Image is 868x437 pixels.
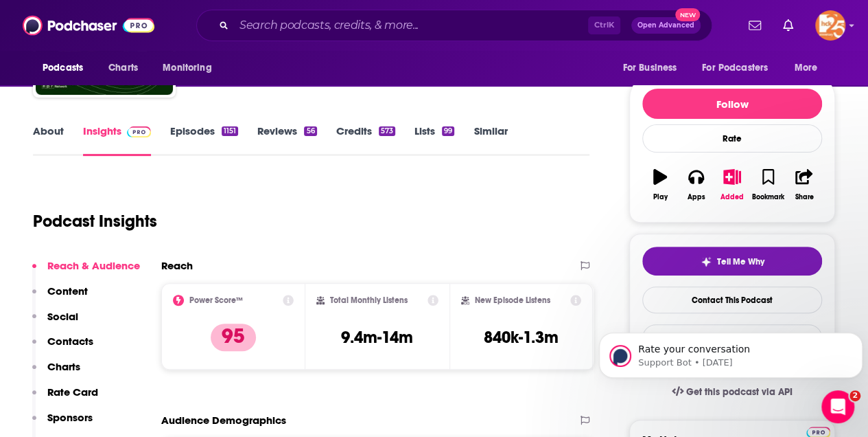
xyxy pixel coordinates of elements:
a: Lists99 [414,124,454,156]
div: Search podcasts, credits, & more... [196,10,712,41]
button: Reach & Audience [32,259,140,284]
div: 1151 [222,126,238,136]
button: open menu [33,55,101,81]
p: Reach & Audience [47,259,140,272]
button: open menu [693,55,788,81]
h3: 840k-1.3m [484,327,559,348]
div: Share [795,193,813,201]
div: 56 [304,126,316,136]
p: Content [47,284,88,298]
button: Social [32,310,78,335]
div: Rate [642,124,822,153]
p: 95 [211,324,256,351]
a: Charts [99,55,146,81]
span: Logged in as kerrifulks [815,10,845,41]
button: Charts [32,360,80,385]
span: Podcasts [43,58,83,78]
span: Charts [108,58,138,78]
input: Search podcasts, credits, & more... [234,14,588,36]
h2: Power Score™ [189,295,243,305]
button: Sponsors [32,411,93,436]
iframe: Intercom live chat [821,390,854,423]
h3: 9.4m-14m [341,327,413,348]
h1: Podcast Insights [33,211,157,232]
img: User Profile [815,10,845,41]
span: New [675,8,700,21]
button: open menu [613,55,694,81]
button: Apps [678,160,714,210]
a: Show notifications dropdown [743,14,766,37]
a: Contact This Podcast [642,287,822,313]
a: Show notifications dropdown [777,14,799,37]
button: Show profile menu [815,10,845,41]
span: For Business [622,58,677,78]
a: InsightsPodchaser Pro [83,124,151,156]
div: Apps [688,193,705,201]
button: Play [642,160,678,210]
img: Podchaser Pro [127,126,151,137]
a: Episodes1151 [170,124,238,156]
button: Contacts [32,335,93,360]
h2: Audience Demographics [161,414,286,427]
p: Contacts [47,335,93,348]
p: Charts [47,360,80,373]
p: Social [47,310,78,323]
div: Play [653,193,668,201]
button: Open AdvancedNew [631,17,701,34]
span: Ctrl K [588,16,620,34]
span: Tell Me Why [717,256,764,267]
a: Credits573 [336,124,395,156]
p: Rate Card [47,385,98,399]
button: tell me why sparkleTell Me Why [642,247,822,276]
p: Sponsors [47,411,93,424]
span: More [795,58,818,78]
span: Open Advanced [637,22,694,29]
h2: Reach [161,259,193,272]
iframe: Intercom notifications message [594,304,868,400]
div: Bookmark [752,193,784,201]
button: Rate Card [32,385,98,411]
div: 99 [442,126,454,136]
button: Content [32,284,88,310]
a: About [33,124,64,156]
img: Podchaser - Follow, Share and Rate Podcasts [23,12,154,38]
div: Added [720,193,744,201]
h2: Total Monthly Listens [330,295,408,305]
a: Similar [473,124,507,156]
h2: New Episode Listens [475,295,550,305]
button: Share [786,160,822,210]
span: For Podcasters [702,58,768,78]
div: 573 [379,126,395,136]
span: 2 [849,390,860,401]
button: open menu [785,55,835,81]
button: Added [714,160,750,210]
button: Follow [642,89,822,119]
span: Monitoring [163,58,211,78]
img: tell me why sparkle [701,256,712,267]
button: open menu [153,55,229,81]
button: Bookmark [750,160,786,210]
a: Reviews56 [257,124,316,156]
